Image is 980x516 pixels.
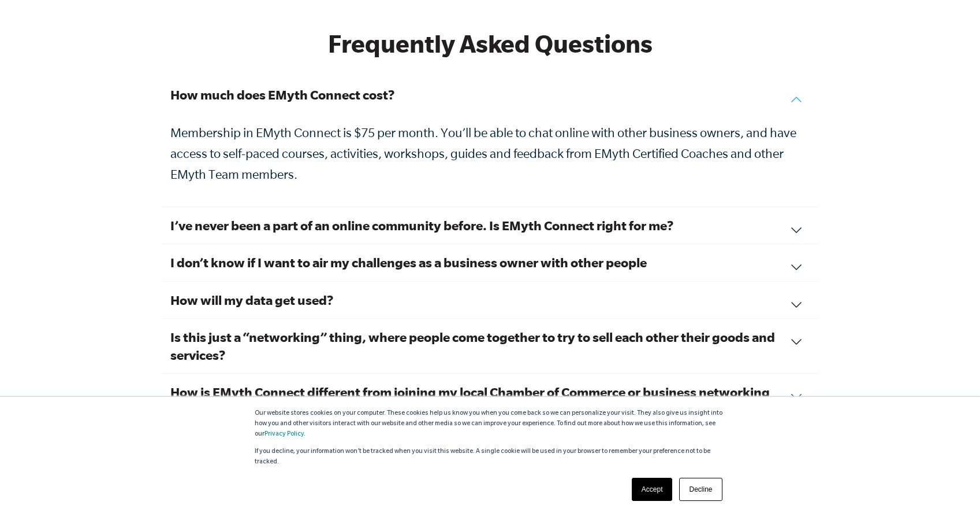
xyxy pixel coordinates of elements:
[170,253,810,271] h3: I don’t know if I want to air my challenges as a business owner with other people
[679,478,722,501] a: Decline
[328,30,653,57] strong: Frequently Asked Questions
[170,383,810,419] h3: How is EMyth Connect different from joining my local Chamber of Commerce or business networking g...
[255,447,726,467] p: If you decline, your information won’t be tracked when you visit this website. A single cookie wi...
[170,216,810,234] h3: I’ve never been a part of an online community before. Is EMyth Connect right for me?
[632,478,673,501] a: Accept
[170,122,810,185] p: Membership in EMyth Connect is $75 per month. You’ll be able to chat online with other business o...
[255,408,726,440] p: Our website stores cookies on your computer. These cookies help us know you when you come back so...
[170,86,810,104] h3: How much does EMyth Connect cost?
[170,291,810,309] h3: How will my data get used?
[170,328,810,364] h3: Is this just a “networking” thing, where people come together to try to sell each other their goo...
[264,431,304,438] a: Privacy Policy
